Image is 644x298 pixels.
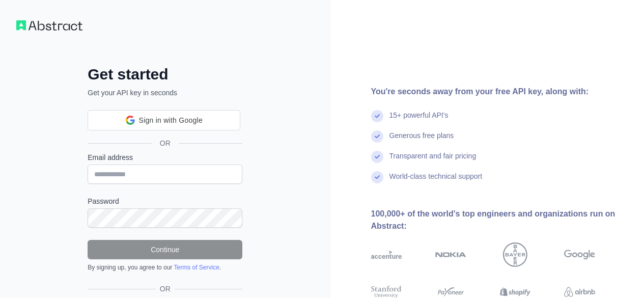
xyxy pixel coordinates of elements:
[371,151,383,163] img: check mark
[371,208,628,232] div: 100,000+ of the world's top engineers and organizations run on Abstract:
[156,284,175,294] span: OR
[88,152,242,162] label: Email address
[564,242,595,267] img: google
[389,130,454,151] div: Generous free plans
[371,86,628,98] div: You're seconds away from your free API key, along with:
[435,242,466,267] img: nokia
[503,242,527,267] img: bayer
[88,88,242,98] p: Get your API key in seconds
[371,171,383,183] img: check mark
[139,115,203,126] span: Sign in with Google
[16,20,82,31] img: Workflow
[371,110,383,122] img: check mark
[389,171,483,192] div: World-class technical support
[88,263,242,272] div: By signing up, you agree to our .
[88,65,242,84] h2: Get started
[389,110,449,130] div: 15+ powerful API's
[88,196,242,206] label: Password
[174,264,219,271] a: Terms of Service
[371,130,383,143] img: check mark
[88,240,242,259] button: Continue
[88,110,240,130] div: Sign in with Google
[152,138,179,148] span: OR
[389,151,477,171] div: Transparent and fair pricing
[371,242,402,267] img: accenture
